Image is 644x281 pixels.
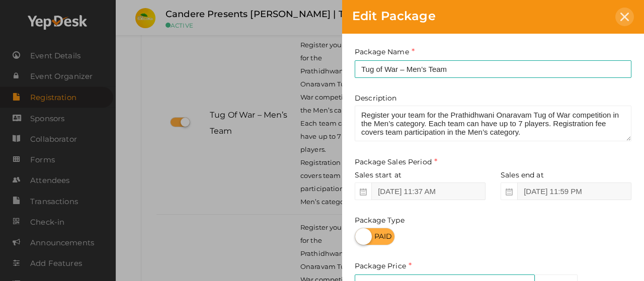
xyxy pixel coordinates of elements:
label: Package Price [355,260,412,272]
label: Sales start at [355,170,401,180]
input: Enter Package name here [355,60,631,78]
label: Package Sales Period [355,156,437,168]
label: Sales end at [501,170,544,180]
span: Edit Package [352,9,436,23]
label: Package Name [355,46,415,58]
label: Description [355,93,397,103]
label: Package Type [355,215,405,225]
